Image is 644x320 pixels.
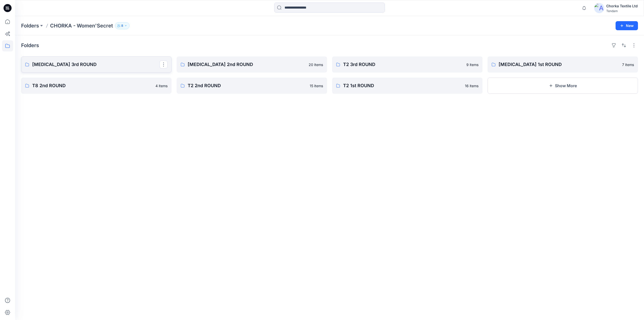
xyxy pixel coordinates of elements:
button: 8 [115,22,130,29]
p: 15 items [310,83,323,88]
button: Show More [488,78,638,94]
div: Tendam [606,9,638,13]
button: New [616,21,638,30]
p: T8 2nd ROUND [32,82,152,89]
a: [MEDICAL_DATA] 1st ROUND7 items [488,56,638,73]
p: T2 3rd ROUND [343,61,463,68]
p: T2 2nd ROUND [188,82,307,89]
p: 8 [121,23,123,28]
p: 20 items [309,62,323,67]
p: 7 items [622,62,634,67]
a: [MEDICAL_DATA] 2nd ROUND20 items [177,56,327,73]
a: T2 3rd ROUND9 items [332,56,482,73]
a: T8 2nd ROUND4 items [21,78,172,94]
div: Chorka Textile Ltd [606,3,638,9]
p: 9 items [466,62,478,67]
p: T2 1st ROUND [343,82,462,89]
p: CHORKA - Women'Secret [50,22,113,29]
a: T2 1st ROUND16 items [332,78,482,94]
a: Folders [21,22,39,29]
p: 4 items [155,83,168,88]
p: [MEDICAL_DATA] 1st ROUND [499,61,619,68]
h4: Folders [21,42,39,48]
p: 16 items [465,83,478,88]
a: T2 2nd ROUND15 items [177,78,327,94]
p: [MEDICAL_DATA] 2nd ROUND [188,61,306,68]
img: avatar [594,3,604,13]
a: [MEDICAL_DATA] 3rd ROUND [21,56,172,73]
p: [MEDICAL_DATA] 3rd ROUND [32,61,159,68]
